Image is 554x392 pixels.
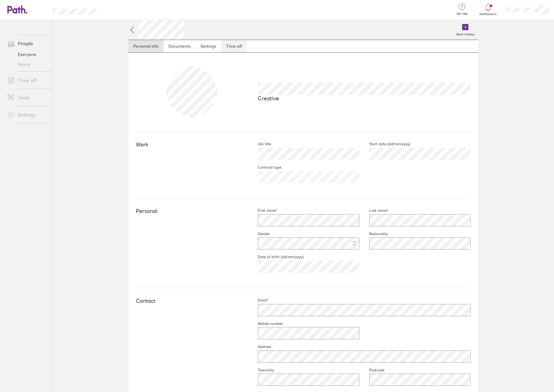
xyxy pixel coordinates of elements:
[2,37,52,50] a: People
[478,3,498,16] a: Notifications
[164,40,196,52] a: Documents
[258,95,471,102] p: Creative
[453,20,478,40] a: Book holiday
[359,142,410,146] label: Start date (dd/mm/yyyy)
[196,40,221,52] a: Settings
[136,142,248,148] h4: Work
[2,91,52,104] a: Tools
[359,208,388,213] label: Last name*
[248,142,271,146] label: Job title
[248,368,274,373] label: Town/city
[248,208,277,213] label: First name*
[478,12,498,16] span: Notifications
[452,12,472,16] span: Get help
[128,40,164,52] a: Personal info
[359,231,388,236] label: Nationality
[359,368,384,373] label: Postcode
[2,59,52,69] a: Teams
[2,50,52,59] a: Everyone
[136,298,248,304] h4: Contact
[248,254,304,259] label: Date of birth (dd/mm/yyyy)
[248,321,283,326] label: Mobile number
[248,344,271,349] label: Address
[2,74,52,86] a: Time off
[248,298,269,303] label: Email*
[453,31,478,36] label: Book holiday
[221,40,247,52] a: Time off
[2,109,52,121] a: Settings
[248,231,270,236] label: Gender
[248,165,281,170] label: Contract type
[136,208,248,214] h4: Personal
